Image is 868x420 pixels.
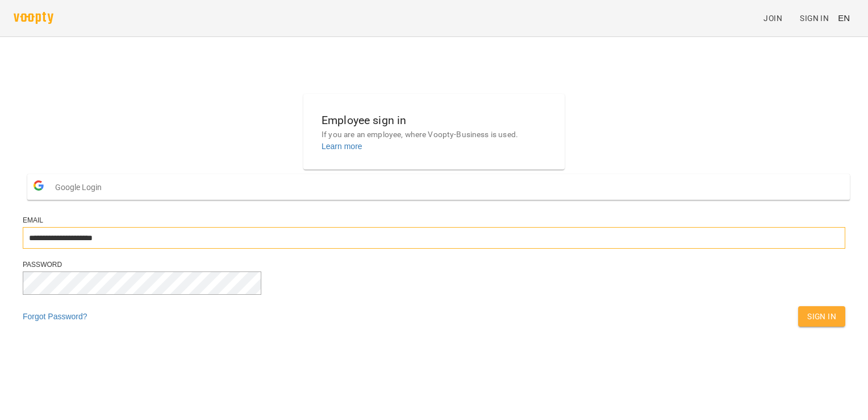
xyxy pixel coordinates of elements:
h6: Employee sign in [322,112,546,129]
div: Email [23,216,845,225]
div: Password [23,260,845,270]
button: EN [833,7,854,28]
span: EN [838,12,850,24]
span: Google Login [55,176,107,199]
span: Sign In [800,11,829,25]
span: Join [763,11,782,25]
img: voopty.png [14,12,53,24]
a: Forgot Password? [23,312,87,321]
button: Employee sign inIf you are an employee, where Voopty-Business is used.Learn more [312,102,556,161]
p: If you are an employee, where Voopty-Business is used. [322,129,546,141]
a: Learn more [322,142,362,151]
button: Google Login [27,174,850,200]
button: Sign In [798,306,845,327]
a: Join [759,8,795,28]
a: Sign In [795,8,833,28]
span: Sign In [807,310,836,323]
